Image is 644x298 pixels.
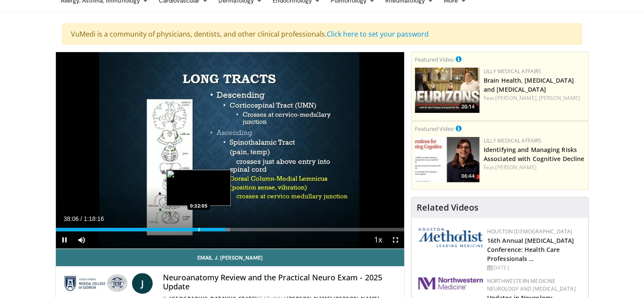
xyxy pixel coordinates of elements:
[387,231,404,248] button: Fullscreen
[418,228,483,247] img: 5e4488cc-e109-4a4e-9fd9-73bb9237ee91.png.150x105_q85_autocrop_double_scale_upscale_version-0.2.png
[163,273,397,292] h4: Neuroanatomy Review and the Practical Neuro Exam - 2025 Update
[62,23,582,45] div: VuMedi is a community of physicians, dentists, and other clinical professionals.
[63,273,129,294] img: Medical College of Georgia - Augusta University
[487,236,574,263] a: 16th Annual [MEDICAL_DATA] Conference: Health Care Professionals …
[487,228,572,235] a: Houston [DEMOGRAPHIC_DATA]
[56,228,404,231] div: Progress Bar
[418,277,483,289] img: 2a462fb6-9365-492a-ac79-3166a6f924d8.png.150x105_q85_autocrop_double_scale_upscale_version-0.2.jpg
[495,164,536,171] a: [PERSON_NAME]
[415,125,454,133] small: Featured Video
[166,170,231,206] img: image.jpeg
[56,249,404,266] a: Email J. [PERSON_NAME]
[459,172,477,180] span: 06:44
[495,94,537,102] a: [PERSON_NAME],
[327,29,429,39] a: Click here to set your password
[64,215,79,222] span: 38:06
[73,231,90,248] button: Mute
[484,137,542,144] a: Lilly Medical Affairs
[415,68,479,113] img: ca157f26-4c4a-49fd-8611-8e91f7be245d.png.150x105_q85_crop-smart_upscale.jpg
[459,103,477,111] span: 20:14
[56,52,404,249] video-js: Video Player
[484,68,542,75] a: Lilly Medical Affairs
[370,231,387,248] button: Playback Rate
[417,202,478,213] h4: Related Videos
[80,215,82,222] span: /
[415,137,479,182] a: 06:44
[484,164,585,171] div: Feat.
[487,264,581,272] div: [DATE]
[84,215,104,222] span: 1:18:16
[132,273,153,294] a: J
[539,94,580,102] a: [PERSON_NAME]
[415,137,479,182] img: fc5f84e2-5eb7-4c65-9fa9-08971b8c96b8.jpg.150x105_q85_crop-smart_upscale.jpg
[56,231,73,248] button: Pause
[484,94,585,102] div: Feat.
[487,277,576,292] a: Northwestern Medicine Neurology and [MEDICAL_DATA]
[484,146,584,163] a: Identifying and Managing Risks Associated with Cognitive Decline
[415,56,454,63] small: Featured Video
[415,68,479,113] a: 20:14
[484,76,574,93] a: Brain Health, [MEDICAL_DATA] and [MEDICAL_DATA]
